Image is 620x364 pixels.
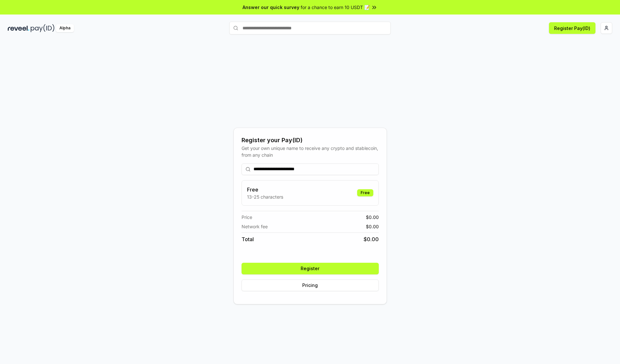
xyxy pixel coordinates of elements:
[242,145,379,158] div: Get your own unique name to receive any crypto and stablecoin, from any chain
[549,22,595,34] button: Register Pay(ID)
[31,24,55,32] img: pay_id
[301,4,370,11] span: for a chance to earn 10 USDT 📝
[56,24,74,32] div: Alpha
[242,223,268,230] span: Network fee
[366,223,379,230] span: $ 0.00
[8,24,29,32] img: reveel_dark
[357,189,373,196] div: Free
[242,214,252,221] span: Price
[242,136,379,145] div: Register your Pay(ID)
[247,193,283,200] p: 13-25 characters
[364,235,379,243] span: $ 0.00
[242,280,379,291] button: Pricing
[243,4,299,11] span: Answer our quick survey
[247,186,283,193] h3: Free
[242,235,254,243] span: Total
[242,263,379,274] button: Register
[366,214,379,221] span: $ 0.00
